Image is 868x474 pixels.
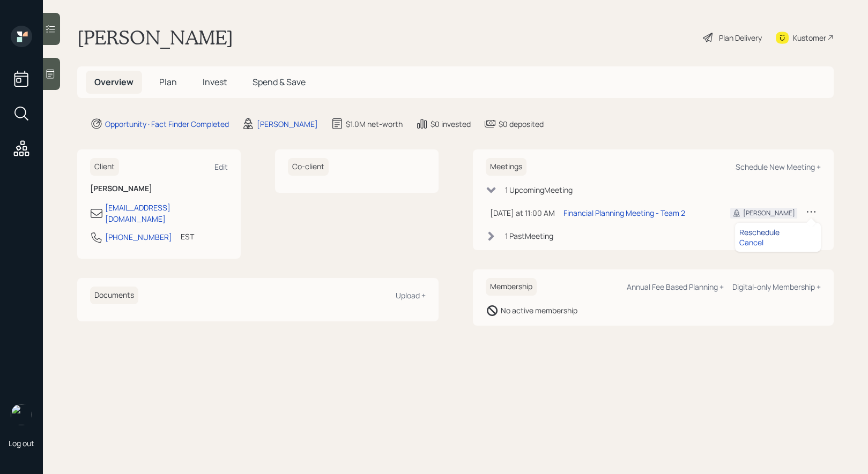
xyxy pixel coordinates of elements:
span: Invest [203,76,227,88]
div: $0 deposited [499,118,544,130]
div: Log out [9,438,34,448]
div: [PHONE_NUMBER] [105,231,172,243]
div: [EMAIL_ADDRESS][DOMAIN_NAME] [105,202,228,224]
h6: Membership [486,278,537,296]
div: [DATE] at 11:00 AM [490,207,555,219]
div: Reschedule [739,227,817,237]
h6: Documents [90,287,138,304]
span: Spend & Save [253,76,306,88]
div: Financial Planning Meeting - Team 2 [563,207,685,219]
h6: Meetings [486,158,526,176]
div: Schedule New Meeting + [736,162,821,172]
h6: [PERSON_NAME] [90,184,228,193]
div: 1 Upcoming Meeting [505,184,573,195]
div: $0 invested [431,118,471,130]
h6: Client [90,158,119,176]
h6: Co-client [288,158,329,176]
div: Digital-only Membership + [732,282,821,292]
div: [PERSON_NAME] [743,208,795,218]
div: 1 Past Meeting [505,230,553,242]
span: Plan [159,76,177,88]
img: treva-nostdahl-headshot.png [11,404,32,425]
div: Plan Delivery [719,32,762,43]
span: Overview [94,76,133,88]
div: Edit [214,162,228,172]
div: Cancel [739,237,817,247]
div: $1.0M net-worth [346,118,403,130]
div: No active membership [501,305,577,316]
h1: [PERSON_NAME] [77,26,233,49]
div: Upload + [396,290,426,300]
div: [PERSON_NAME] [257,118,318,130]
div: Kustomer [793,32,826,43]
div: EST [181,231,194,242]
div: Opportunity · Fact Finder Completed [105,118,229,130]
div: Annual Fee Based Planning + [627,282,724,292]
